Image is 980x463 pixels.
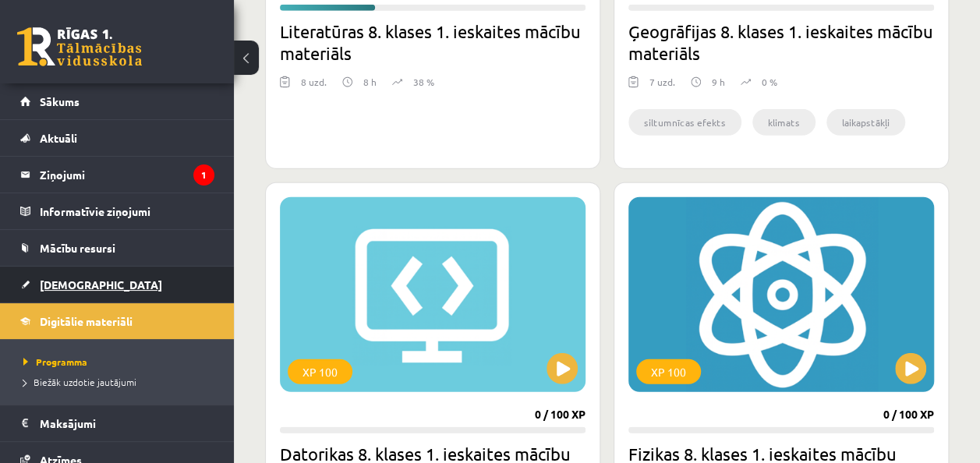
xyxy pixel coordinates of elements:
[40,94,80,108] span: Sākums
[20,267,214,302] a: [DEMOGRAPHIC_DATA]
[40,131,77,145] span: Aktuāli
[301,75,327,98] div: 8 uzd.
[20,83,214,119] a: Sākums
[20,157,214,193] a: Ziņojumi1
[649,75,675,98] div: 7 uzd.
[23,376,136,388] span: Biežāk uzdotie jautājumi
[17,27,142,66] a: Rīgas 1. Tālmācības vidusskola
[280,20,586,64] h2: Literatūras 8. klases 1. ieskaites mācību materiāls
[20,303,214,339] a: Digitālie materiāli
[20,193,214,229] a: Informatīvie ziņojumi
[193,164,214,186] i: 1
[413,75,434,89] p: 38 %
[628,20,934,64] h2: Ģeogrāfijas 8. klases 1. ieskaites mācību materiāls
[23,355,218,369] a: Programma
[20,230,214,266] a: Mācību resursi
[20,120,214,156] a: Aktuāli
[636,359,701,384] div: XP 100
[40,241,115,255] span: Mācību resursi
[40,277,162,292] span: [DEMOGRAPHIC_DATA]
[40,314,133,328] span: Digitālie materiāli
[20,405,214,441] a: Maksājumi
[23,355,87,368] span: Programma
[40,193,214,229] legend: Informatīvie ziņojumi
[363,75,377,89] p: 8 h
[712,75,725,89] p: 9 h
[288,359,352,384] div: XP 100
[826,109,905,136] li: laikapstākļi
[628,109,741,136] li: siltumnīcas efekts
[40,405,214,441] legend: Maksājumi
[762,75,777,89] p: 0 %
[752,109,815,136] li: klimats
[40,157,214,193] legend: Ziņojumi
[23,375,218,389] a: Biežāk uzdotie jautājumi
